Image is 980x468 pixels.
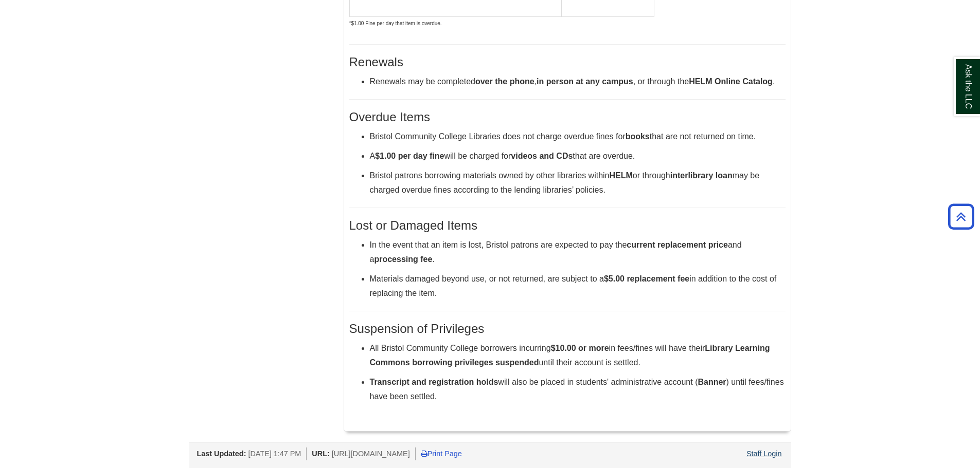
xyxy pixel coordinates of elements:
[945,210,977,223] a: Back to Top
[332,450,410,458] span: [URL][DOMAIN_NAME]
[349,110,786,124] h3: Overdue Items
[421,450,462,458] a: Print Page
[370,129,786,144] p: Bristol Community College Libraries does not charge overdue fines for that are not returned on time.
[670,171,733,180] strong: interlibrary loan
[312,450,329,458] span: URL:
[627,240,728,249] strong: current replacement price
[349,322,786,336] h3: Suspension of Privileges
[349,21,442,26] span: *$1.00 Fine per day that item is overdue.
[370,149,786,163] p: A will be charged for that are overdue.
[370,74,786,89] p: Renewals may be completed , , or through the .
[370,341,786,370] p: All Bristol Community College borrowers incurring in fees/fines will have their until their accou...
[370,375,786,404] p: will also be placed in students' administrative account ( ) until fees/fines have been settled.
[349,218,786,233] h3: Lost or Damaged Items
[370,344,770,367] strong: Library Learning Commons borrowing privileges suspended
[746,450,782,458] a: Staff Login
[689,77,773,86] strong: HELM Online Catalog
[349,55,786,69] h3: Renewals
[698,378,726,386] strong: Banner
[370,272,786,301] p: Materials damaged beyond use, or not returned, are subject to a in addition to the cost of replac...
[475,77,534,86] strong: over the phone
[609,171,632,180] strong: HELM
[370,378,498,386] strong: Transcript and registration holds
[604,274,689,283] strong: $5.00 replacement fee
[370,169,786,197] p: Bristol patrons borrowing materials owned by other libraries within or through may be charged ove...
[511,152,573,160] strong: videos and CDs
[537,77,633,86] strong: in person at any campus
[370,238,786,267] p: In the event that an item is lost, Bristol patrons are expected to pay the and a .
[626,132,650,141] strong: books
[197,450,246,458] span: Last Updated:
[374,255,432,264] strong: processing fee
[375,152,444,160] strong: $1.00 per day fine
[421,450,427,457] i: Print Page
[551,344,609,352] strong: $10.00 or more
[248,450,301,458] span: [DATE] 1:47 PM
